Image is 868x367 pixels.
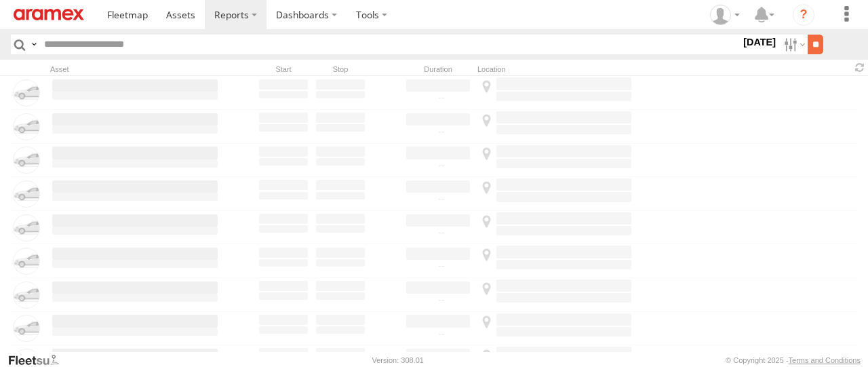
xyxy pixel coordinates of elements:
div: © Copyright 2025 - [726,356,861,364]
div: Hicham Abourifa [705,5,745,25]
div: Version: 308.01 [372,356,424,364]
img: aramex-logo.svg [14,9,84,20]
label: [DATE] [741,35,778,50]
i: ? [793,4,814,26]
a: Visit our Website [7,353,70,367]
a: Terms and Conditions [789,356,861,364]
label: Search Filter Options [778,35,808,54]
label: Search Query [28,35,39,54]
